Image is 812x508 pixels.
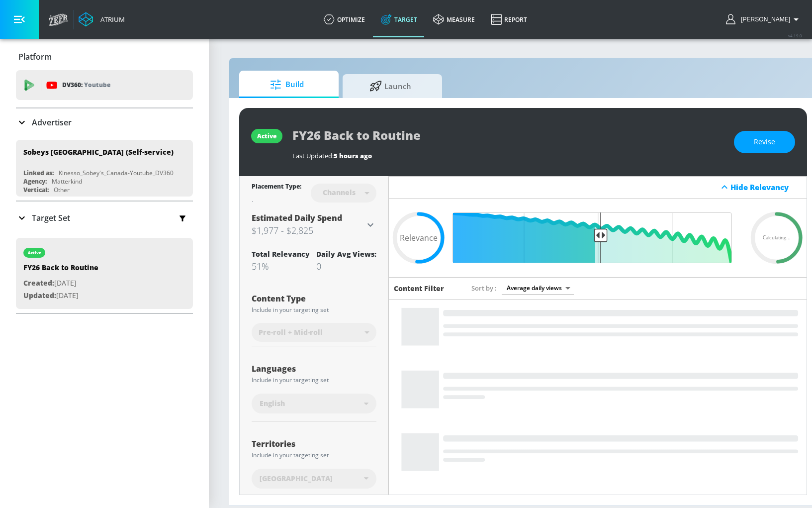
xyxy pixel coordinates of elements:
p: Youtube [84,80,110,90]
div: Languages [252,365,376,373]
input: Final Threshold [458,212,737,263]
a: optimize [316,1,373,37]
button: Revise [734,131,795,153]
div: Territories [252,440,376,448]
span: Sort by [471,284,497,293]
span: Launch [353,74,428,98]
a: measure [425,1,483,37]
p: DV360: [62,80,110,91]
div: Hide Relevancy [389,176,807,199]
div: active [28,250,41,255]
div: English [252,394,376,413]
span: 5 hours ago [334,151,372,160]
div: Sobeys [GEOGRAPHIC_DATA] (Self-service)Linked as:Kinesso_Sobey's_Canada-Youtube_DV360Agency:Matte... [16,140,193,197]
span: Relevance [400,234,438,242]
div: Kinesso_Sobey's_Canada-Youtube_DV360 [59,169,174,177]
button: [PERSON_NAME] [726,13,802,25]
h6: Content Filter [394,284,444,293]
p: Advertiser [32,117,72,128]
span: Pre-roll + Mid-roll [259,327,323,337]
span: Created: [23,278,54,288]
span: [GEOGRAPHIC_DATA] [260,474,333,484]
div: Channels [318,188,361,197]
div: Target Set [16,202,193,234]
a: Atrium [79,12,125,27]
div: Last Updated: [292,151,724,160]
div: Average daily views [502,281,574,295]
div: Matterkind [52,177,82,186]
div: Other [54,186,70,194]
p: [DATE] [23,277,98,290]
div: activeFY26 Back to RoutineCreated:[DATE]Updated:[DATE] [16,238,193,309]
div: [GEOGRAPHIC_DATA] [252,469,376,489]
div: Daily Avg Views: [316,249,376,259]
span: v 4.19.0 [788,33,802,38]
div: Placement Type: [252,182,301,193]
div: Estimated Daily Spend$1,977 - $2,825 [252,212,376,237]
div: FY26 Back to Routine [23,263,98,277]
a: Report [483,1,535,37]
span: Updated: [23,291,56,300]
div: Include in your targeting set [252,452,376,458]
div: Vertical: [23,186,49,194]
span: login as: jake.nilson@zefr.com [737,16,790,23]
div: Advertiser [16,108,193,136]
h3: $1,977 - $2,825 [252,223,364,237]
div: Content Type [252,295,376,303]
div: Platform [16,43,193,71]
p: Target Set [32,212,70,223]
div: 0 [316,260,376,272]
div: DV360: Youtube [16,70,193,100]
span: Revise [754,136,775,148]
a: Target [373,1,425,37]
div: Atrium [96,15,125,24]
div: Include in your targeting set [252,377,376,383]
div: Hide Relevancy [730,182,801,192]
p: Platform [18,51,52,62]
div: Sobeys [GEOGRAPHIC_DATA] (Self-service) [23,147,174,157]
div: Total Relevancy [252,249,310,259]
p: [DATE] [23,290,98,302]
div: Include in your targeting set [252,307,376,313]
span: Calculating... [763,235,791,240]
span: Estimated Daily Spend [252,212,342,223]
div: 51% [252,260,310,272]
span: Build [249,73,325,97]
span: English [260,399,285,408]
div: active [257,132,276,140]
div: Agency: [23,177,47,186]
div: Linked as: [23,169,54,177]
